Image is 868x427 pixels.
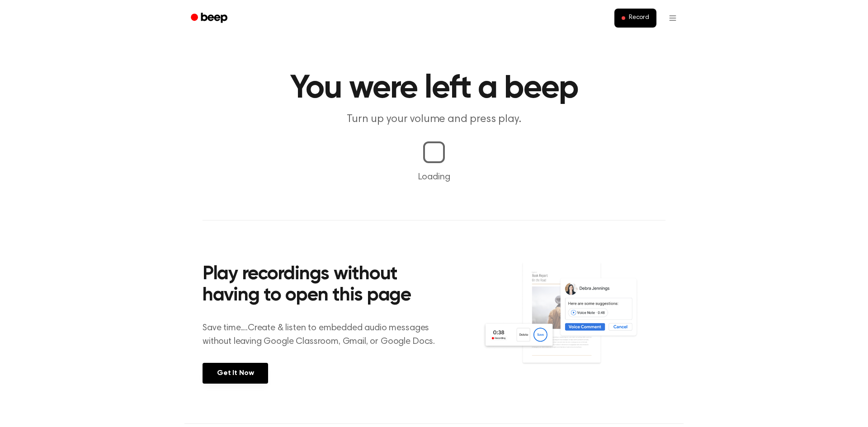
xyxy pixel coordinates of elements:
[482,261,665,383] img: Voice Comments on Docs and Recording Widget
[662,7,684,29] button: Open menu
[11,170,857,184] p: Loading
[203,264,446,307] h2: Play recordings without having to open this page
[203,72,665,105] h1: You were left a beep
[203,363,268,384] a: Get It Now
[184,9,236,27] a: Beep
[629,14,649,22] span: Record
[203,321,446,348] p: Save time....Create & listen to embedded audio messages without leaving Google Classroom, Gmail, ...
[260,112,608,127] p: Turn up your volume and press play.
[614,9,656,28] button: Record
